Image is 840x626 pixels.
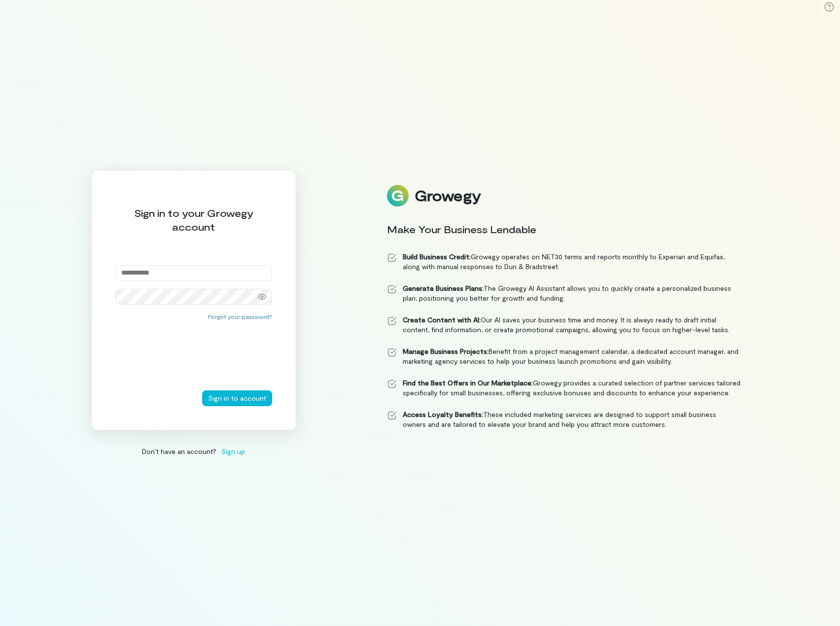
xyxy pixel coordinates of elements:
div: Sign in to your Growegy account [115,206,272,234]
img: Logo [387,185,409,207]
span: Sign up [221,446,245,456]
strong: Build Business Credit: [403,252,471,261]
div: Don’t have an account? [91,446,296,456]
li: The Growegy AI Assistant allows you to quickly create a personalized business plan, positioning y... [387,283,741,303]
li: Our AI saves your business time and money. It is always ready to draft initial content, find info... [387,315,741,335]
div: Growegy [415,187,481,204]
li: Growegy provides a curated selection of partner services tailored specifically for small business... [387,378,741,398]
li: Benefit from a project management calendar, a dedicated account manager, and marketing agency ser... [387,347,741,366]
strong: Find the Best Offers in Our Marketplace: [403,379,533,387]
li: Growegy operates on NET30 terms and reports monthly to Experian and Equifax, along with manual re... [387,252,741,272]
li: These included marketing services are designed to support small business owners and are tailored ... [387,410,741,429]
div: Make Your Business Lendable [387,222,741,236]
strong: Access Loyalty Benefits: [403,410,483,418]
strong: Create Content with AI: [403,315,481,324]
strong: Generate Business Plans: [403,284,484,292]
button: Forgot your password? [208,313,272,320]
strong: Manage Business Projects: [403,347,489,355]
button: Sign in to account [202,390,272,406]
